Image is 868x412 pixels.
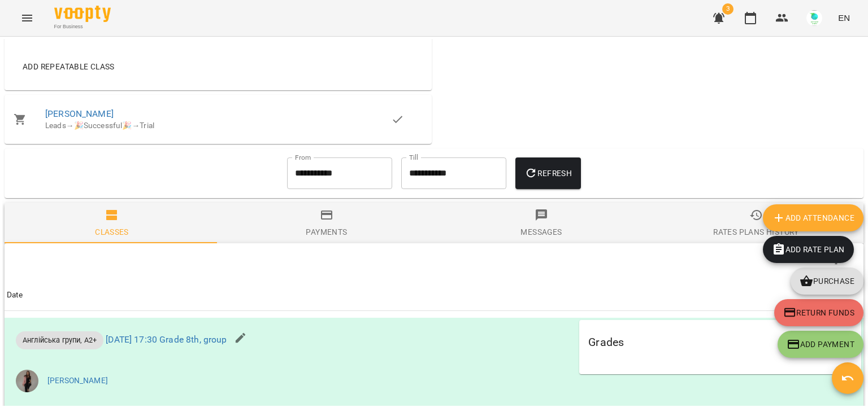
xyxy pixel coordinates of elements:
[791,268,863,295] button: Purchase
[132,121,140,130] span: →
[722,3,734,15] span: 3
[14,5,41,32] button: Menu
[774,299,863,326] button: Return funds
[772,211,854,225] span: Add Attendance
[16,370,38,392] img: 5a196e5a3ecece01ad28c9ee70ffa9da.jpg
[66,121,74,130] span: →
[54,23,111,30] span: For Business
[588,334,624,351] h6: Grades
[18,56,119,77] button: Add repeatable class
[838,12,850,24] span: EN
[7,288,23,302] div: Sort
[306,225,347,239] div: Payments
[45,108,114,119] a: [PERSON_NAME]
[515,157,581,189] button: Refresh
[45,120,391,132] div: Leads 🎉Successful🎉 Trial
[783,306,854,319] span: Return funds
[787,338,854,351] span: Add Payment
[778,331,863,358] button: Add Payment
[23,60,115,73] span: Add repeatable class
[524,166,572,180] span: Refresh
[5,243,863,279] div: Table Toolbar
[772,243,845,256] span: Add Rate plan
[7,288,23,302] div: Date
[7,288,861,302] span: Date
[806,10,822,26] img: bbf80086e43e73aae20379482598e1e8.jpg
[106,334,227,345] a: [DATE] 17:30 Grade 8th, group
[763,204,863,231] button: Add Attendance
[47,375,108,387] a: [PERSON_NAME]
[834,7,854,28] button: EN
[95,225,129,239] div: Classes
[16,335,103,345] span: Англійська групи, A2+
[713,225,798,239] div: Rates Plans History
[54,6,111,22] img: Voopty Logo
[800,274,854,288] span: Purchase
[763,236,854,263] button: Add Rate plan
[520,225,562,239] div: Messages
